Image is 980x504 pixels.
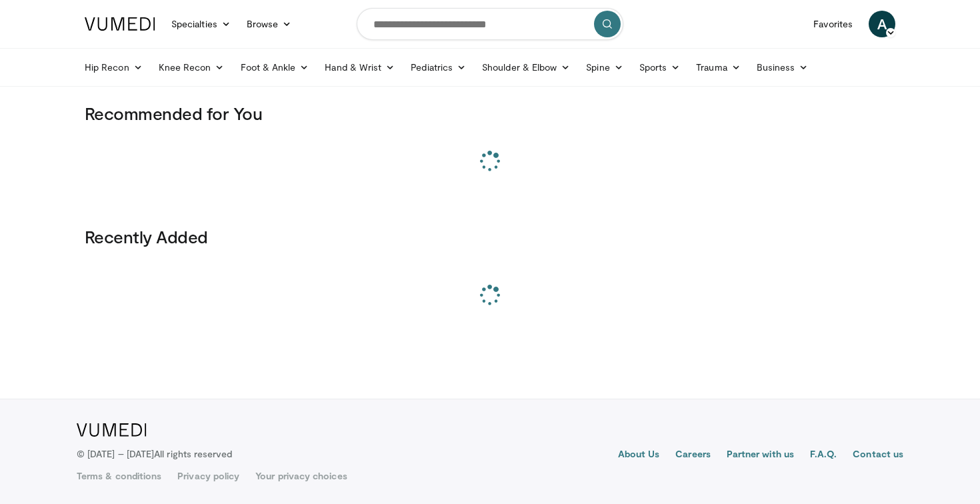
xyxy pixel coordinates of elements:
a: Your privacy choices [255,469,347,483]
a: Terms & conditions [77,469,161,483]
a: Careers [675,447,711,463]
a: Specialties [163,11,239,37]
p: © [DATE] – [DATE] [77,447,233,461]
span: All rights reserved [154,448,232,459]
a: Favorites [805,11,861,37]
h3: Recommended for You [85,103,895,124]
a: Browse [239,11,300,37]
a: Shoulder & Elbow [474,54,578,81]
a: Hip Recon [77,54,151,81]
a: Partner with us [727,447,794,463]
a: Spine [578,54,631,81]
a: Hand & Wrist [317,54,403,81]
a: Foot & Ankle [233,54,317,81]
a: About Us [618,447,660,463]
a: Contact us [853,447,903,463]
a: Privacy policy [177,469,239,483]
input: Search topics, interventions [357,8,623,40]
img: VuMedi Logo [77,423,147,437]
a: Trauma [688,54,749,81]
a: Pediatrics [403,54,474,81]
a: F.A.Q. [810,447,837,463]
a: A [869,11,895,37]
img: VuMedi Logo [85,17,155,31]
a: Knee Recon [151,54,233,81]
a: Business [749,54,817,81]
a: Sports [631,54,689,81]
h3: Recently Added [85,226,895,247]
